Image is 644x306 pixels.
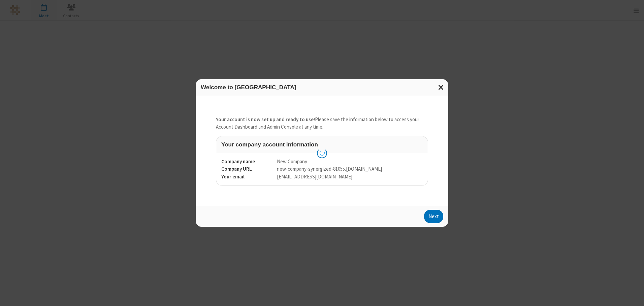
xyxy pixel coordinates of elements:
[221,141,423,148] h3: Your company account information
[221,165,272,173] dt: Company URL
[424,210,443,223] button: Next
[216,116,428,131] p: Please save the information below to access your Account Dashboard and Admin Console at any time.
[201,84,443,91] h3: Welcome to [GEOGRAPHIC_DATA]
[434,79,448,96] button: Close modal
[216,116,315,123] strong: Your account is now set up and ready to use!
[221,158,272,166] dt: Company name
[221,173,272,181] dt: Your email
[277,158,423,166] dd: New Company
[277,165,423,173] dd: new-company-synergized-81055 . [DOMAIN_NAME]
[277,173,423,181] dd: [EMAIL_ADDRESS][DOMAIN_NAME]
